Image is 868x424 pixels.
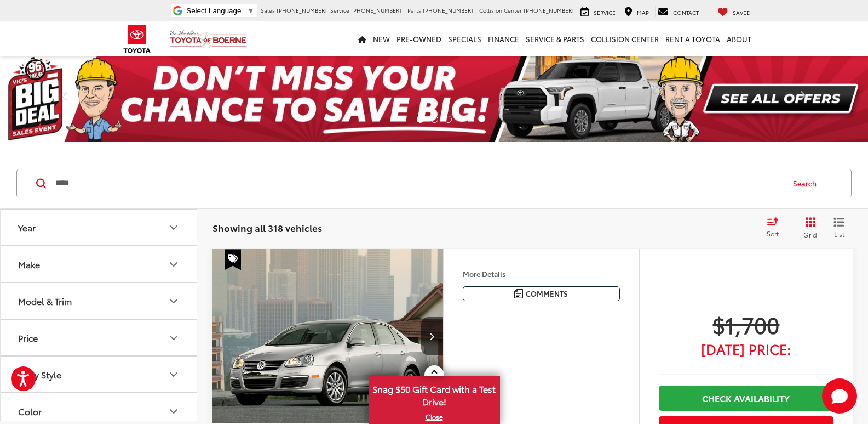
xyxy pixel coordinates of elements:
[578,6,618,17] a: Service
[1,210,198,245] button: YearYear
[662,21,723,56] a: Rent a Toyota
[212,221,322,234] span: Showing all 318 vehicles
[407,6,421,14] span: Parts
[212,249,444,422] a: 2008 Volkswagen Jetta SE2008 Volkswagen Jetta SE2008 Volkswagen Jetta SE2008 Volkswagen Jetta SE
[659,386,833,410] a: Check Availability
[277,6,327,14] span: [PHONE_NUMBER]
[18,406,42,416] div: Color
[463,286,620,301] button: Comments
[1,246,198,282] button: MakeMake
[18,259,40,269] div: Make
[803,230,817,239] span: Grid
[791,217,825,239] button: Grid View
[783,169,832,197] button: Search
[761,217,791,239] button: Select sort value
[18,222,36,233] div: Year
[212,249,444,422] div: 2008 Volkswagen Jetta SE 0
[393,21,445,56] a: Pre-Owned
[445,21,485,56] a: Specials
[733,8,751,16] span: Saved
[244,7,244,15] span: ​
[822,378,857,414] button: Toggle Chat Window
[167,405,180,418] div: Color
[1,357,198,392] button: Body StyleBody Style
[247,7,254,15] span: ▼
[212,249,444,423] img: 2008 Volkswagen Jetta SE
[767,229,779,238] span: Sort
[421,317,443,355] button: Next image
[463,270,620,278] h4: More Details
[723,21,755,56] a: About
[261,6,275,14] span: Sales
[659,343,833,354] span: [DATE] Price:
[423,6,473,14] span: [PHONE_NUMBER]
[117,21,158,57] img: Toyota
[822,378,857,414] svg: Start Chat
[18,369,61,380] div: Body Style
[186,7,241,15] span: Select Language
[594,8,616,16] span: Service
[485,21,522,56] a: Finance
[825,217,853,239] button: List View
[637,8,649,16] span: Map
[18,296,72,306] div: Model & Trim
[514,289,523,298] img: Comments
[167,221,180,234] div: Year
[1,283,198,319] button: Model & TrimModel & Trim
[355,21,370,56] a: Home
[833,229,844,239] span: List
[167,331,180,344] div: Price
[673,8,699,16] span: Contact
[655,6,702,17] a: Contact
[522,21,588,56] a: Service & Parts: Opens in a new tab
[18,332,38,343] div: Price
[524,6,574,14] span: [PHONE_NUMBER]
[169,30,248,49] img: Vic Vaughan Toyota of Boerne
[370,21,393,56] a: New
[526,289,568,299] span: Comments
[659,310,833,338] span: $1,700
[225,249,241,270] span: Special
[54,170,783,196] input: Search by Make, Model, or Keyword
[351,6,401,14] span: [PHONE_NUMBER]
[167,368,180,381] div: Body Style
[167,258,180,271] div: Make
[479,6,522,14] span: Collision Center
[370,377,499,411] span: Snag $50 Gift Card with a Test Drive!
[186,7,254,15] a: Select Language​
[588,21,662,56] a: Collision Center
[622,6,652,17] a: Map
[167,295,180,308] div: Model & Trim
[715,6,754,17] a: My Saved Vehicles
[1,320,198,355] button: PricePrice
[330,6,349,14] span: Service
